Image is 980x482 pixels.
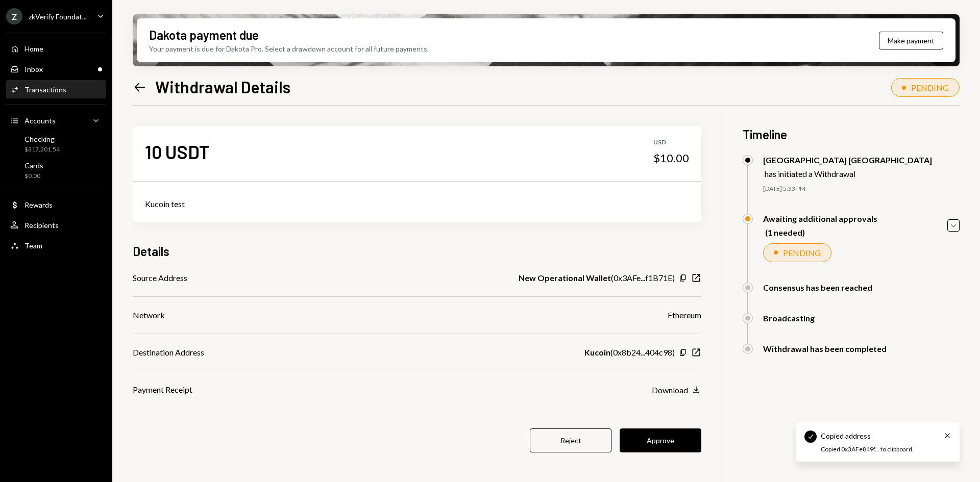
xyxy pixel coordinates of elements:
div: $10.00 [653,151,689,165]
div: Your payment is due for Dakota Pro. Select a drawdown account for all future payments. [149,43,429,54]
div: Broadcasting [763,313,815,323]
div: Withdrawal has been completed [763,344,887,353]
div: zkVerify Foundat... [29,12,87,21]
div: Download [652,385,688,395]
div: Accounts [24,116,56,125]
div: ( 0x8b24...404c98 ) [584,346,675,359]
div: (1 needed) [765,227,877,237]
div: has initiated a Withdrawal [765,169,932,179]
a: Inbox [6,60,106,78]
div: ( 0x3AFe...f1B71E ) [519,272,675,284]
div: $0.00 [24,172,43,181]
div: Copied 0x3AFe849f... to clipboard. [821,445,929,454]
div: USD [653,138,689,147]
a: Cards$0.00 [6,158,106,183]
div: Kucoin test [145,198,689,210]
div: Destination Address [133,346,204,359]
div: Source Address [133,272,187,284]
button: Approve [620,428,701,452]
div: $317,201.54 [24,145,60,154]
div: [GEOGRAPHIC_DATA] [GEOGRAPHIC_DATA] [763,155,932,165]
div: Inbox [24,65,43,73]
div: Network [133,309,165,321]
button: Reject [530,428,611,452]
div: Dakota payment due [149,27,259,43]
div: Ethereum [668,309,701,321]
h3: Details [133,243,169,260]
b: New Operational Wallet [519,272,611,284]
h3: Timeline [743,126,960,143]
div: Z [6,8,22,24]
button: Download [652,385,701,396]
div: Payment Receipt [133,384,192,396]
div: Recipients [24,221,59,230]
a: Accounts [6,111,106,130]
div: 10 USDT [145,140,209,163]
div: PENDING [783,248,821,258]
button: Make payment [879,32,943,49]
a: Transactions [6,80,106,98]
div: Cards [24,161,43,170]
div: Checking [24,135,60,143]
div: Copied address [821,430,871,441]
a: Checking$317,201.54 [6,132,106,156]
div: Transactions [24,85,66,94]
div: Team [24,241,42,250]
a: Rewards [6,195,106,214]
div: Consensus has been reached [763,283,872,292]
div: [DATE] 5:33 PM [763,185,960,193]
div: Awaiting additional approvals [763,214,877,223]
div: PENDING [911,83,949,92]
h1: Withdrawal Details [155,77,290,97]
a: Home [6,39,106,58]
div: Rewards [24,200,53,209]
div: Home [24,44,43,53]
a: Recipients [6,216,106,234]
b: Kucoin [584,346,610,359]
a: Team [6,236,106,255]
